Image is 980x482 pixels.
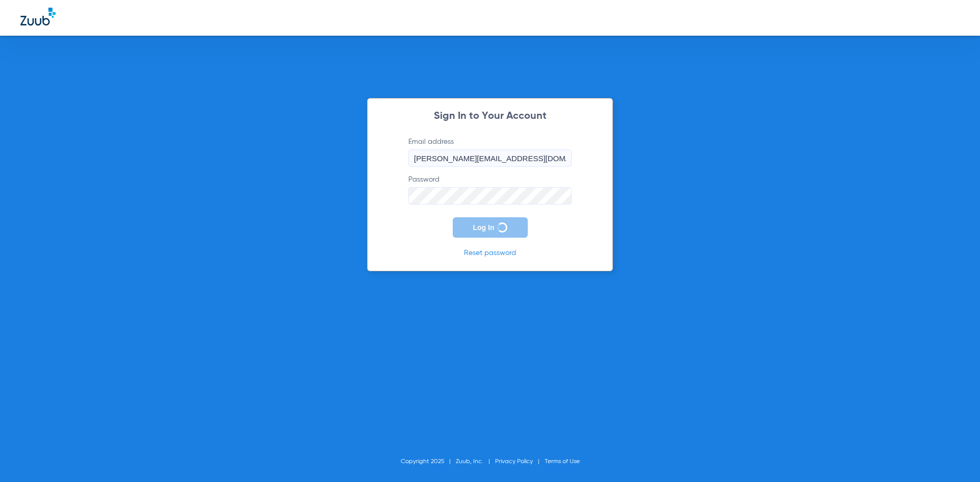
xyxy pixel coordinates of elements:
[929,433,980,482] iframe: Chat Widget
[545,459,580,465] a: Terms of Use
[456,456,495,467] li: Zuub, Inc.
[393,111,587,121] h2: Sign In to Your Account
[464,249,516,257] a: Reset password
[408,149,572,167] input: Email address
[453,217,528,238] button: Log In
[408,174,572,205] label: Password
[473,223,495,232] span: Log In
[401,456,456,467] li: Copyright 2025
[408,137,572,167] label: Email address
[20,8,56,26] img: Zuub Logo
[408,187,572,205] input: Password
[495,459,533,465] a: Privacy Policy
